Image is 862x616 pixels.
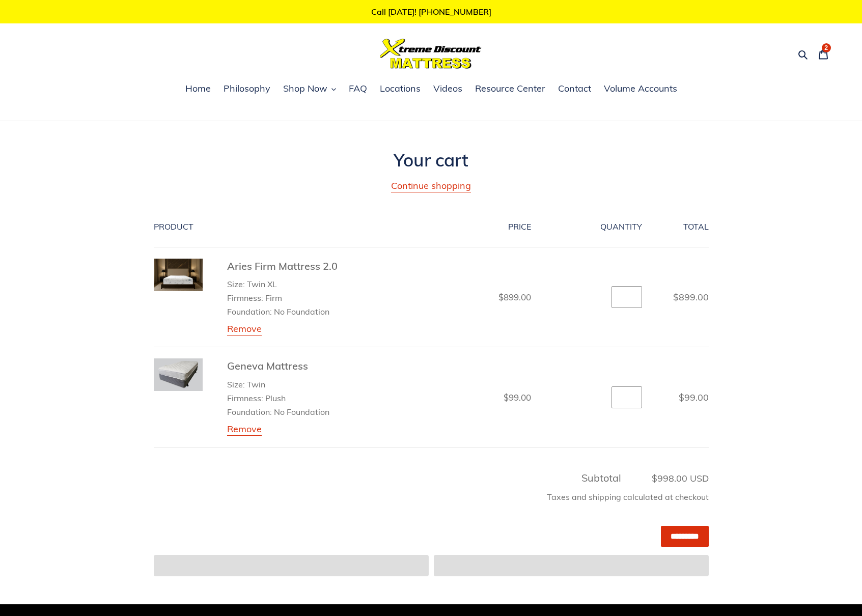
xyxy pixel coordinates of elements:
span: Shop Now [283,82,327,95]
button: Shop Now [278,81,341,97]
span: Volume Accounts [604,82,677,95]
span: Resource Center [475,82,545,95]
a: Remove Aries Firm Mattress 2.0 - Twin XL / Firm / No Foundation [227,323,262,335]
th: Product [154,207,404,247]
a: Volume Accounts [599,81,682,97]
span: Home [185,82,211,95]
a: Contact [553,81,596,97]
span: Locations [380,82,421,95]
span: $998.00 USD [624,471,709,485]
a: Philosophy [218,81,275,97]
a: Geneva Mattress [227,359,308,372]
img: Xtreme Discount Mattress [380,39,482,69]
a: Videos [428,81,467,97]
th: Quantity [542,207,653,247]
li: Foundation: No Foundation [227,305,338,318]
a: 2 [813,42,834,66]
span: Videos [433,82,462,95]
span: Subtotal [581,471,621,484]
a: Home [180,81,216,97]
dd: $899.00 [414,291,531,304]
th: Price [403,207,542,247]
a: FAQ [344,81,372,97]
ul: Product details [227,376,329,418]
a: Locations [375,81,426,97]
li: Foundation: No Foundation [227,406,329,418]
li: Firmness: Plush [227,392,329,404]
span: FAQ [349,82,367,95]
h1: Your cart [154,149,709,171]
dd: $99.00 [414,391,531,404]
li: Size: Twin XL [227,278,338,290]
span: $99.00 [679,391,709,403]
span: Contact [558,82,591,95]
th: Total [653,207,709,247]
a: Remove Geneva Mattress - Twin / Plush / No Foundation [227,423,262,436]
span: Philosophy [224,82,270,95]
li: Firmness: Firm [227,292,338,304]
a: Continue shopping [391,180,471,192]
a: Resource Center [470,81,550,97]
li: Size: Twin [227,378,329,390]
span: $899.00 [673,291,709,303]
div: Taxes and shipping calculated at checkout [154,486,709,513]
a: Aries Firm Mattress 2.0 [227,260,338,272]
img: Geneva-Mattress-and-Foundation [154,358,203,391]
ul: Product details [227,276,338,318]
span: 2 [824,45,828,51]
